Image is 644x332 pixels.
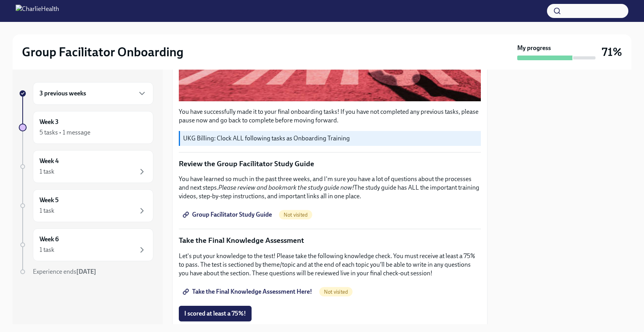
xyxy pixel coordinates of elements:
[319,289,353,295] span: Not visited
[40,128,90,137] div: 5 tasks • 1 message
[40,157,59,165] h6: Week 4
[184,211,272,219] span: Group Facilitator Study Guide
[179,306,252,321] button: I scored at least a 75%!
[33,82,153,105] div: 3 previous weeks
[40,196,59,205] h6: Week 5
[279,212,312,218] span: Not visited
[33,268,96,275] span: Experience ends
[517,44,551,52] strong: My progress
[40,246,54,254] div: 1 task
[16,5,59,17] img: CharlieHealth
[179,284,318,300] a: Take the Final Knowledge Assessment Here!
[179,108,481,125] p: You have successfully made it to your final onboarding tasks! If you have not completed any previ...
[184,310,246,318] span: I scored at least a 75%!
[179,159,481,169] p: Review the Group Facilitator Study Guide
[183,134,478,143] p: UKG Billing: Clock ALL following tasks as Onboarding Training
[40,167,54,176] div: 1 task
[184,288,312,296] span: Take the Final Knowledge Assessment Here!
[19,228,153,261] a: Week 61 task
[40,89,86,98] h6: 3 previous weeks
[179,235,481,246] p: Take the Final Knowledge Assessment
[218,184,354,191] em: Please review and bookmark the study guide now!
[179,252,481,278] p: Let's put your knowledge to the test! Please take the following knowledge check. You must receive...
[179,207,277,223] a: Group Facilitator Study Guide
[40,118,59,126] h6: Week 3
[19,150,153,183] a: Week 41 task
[602,45,622,59] h3: 71%
[40,235,59,244] h6: Week 6
[40,206,54,215] div: 1 task
[19,111,153,144] a: Week 35 tasks • 1 message
[19,189,153,222] a: Week 51 task
[22,44,183,60] h2: Group Facilitator Onboarding
[76,268,96,275] strong: [DATE]
[179,175,481,201] p: You have learned so much in the past three weeks, and I'm sure you have a lot of questions about ...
